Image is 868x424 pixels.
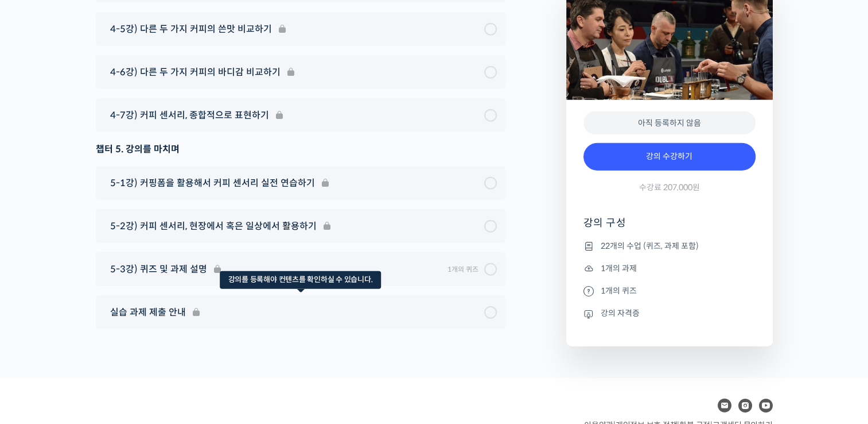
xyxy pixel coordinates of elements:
[76,329,148,357] a: 대화
[583,261,756,275] li: 1개의 과제
[583,284,756,298] li: 1개의 퀴즈
[583,239,756,253] li: 22개의 수업 (퀴즈, 과제 포함)
[148,329,220,357] a: 설정
[583,216,756,239] h4: 강의 구성
[639,182,700,193] span: 수강료 207,000원
[583,143,756,171] a: 강의 수강하기
[3,329,76,357] a: 홈
[96,141,505,157] div: 챕터 5. 강의를 마치며
[177,346,191,355] span: 설정
[583,307,756,321] li: 강의 자격증
[583,111,756,135] div: 아직 등록하지 않음
[36,346,43,355] span: 홈
[105,346,119,356] span: 대화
